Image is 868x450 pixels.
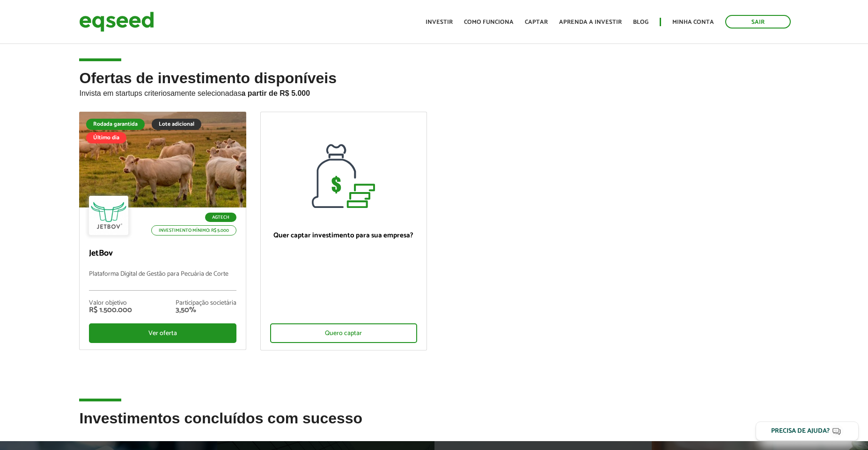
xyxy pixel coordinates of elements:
p: Plataforma Digital de Gestão para Pecuária de Corte [89,271,236,291]
p: Agtech [205,213,236,222]
a: Minha conta [672,19,714,25]
img: EqSeed [79,9,154,34]
a: Rodada garantida Lote adicional Último dia Agtech Investimento mínimo: R$ 5.000 JetBov Plataforma... [79,112,246,350]
p: Invista em startups criteriosamente selecionadas [79,86,788,98]
div: 3,50% [176,307,236,314]
p: JetBov [89,249,236,259]
a: Captar [525,19,548,25]
div: Lote adicional [152,119,201,130]
div: Participação societária [176,300,236,307]
a: Investir [426,19,453,25]
strong: a partir de R$ 5.000 [241,89,310,97]
div: Último dia [86,132,126,143]
a: Como funciona [464,19,514,25]
p: Quer captar investimento para sua empresa? [270,231,417,240]
a: Aprenda a investir [559,19,622,25]
h2: Investimentos concluídos com sucesso [79,410,788,441]
div: Valor objetivo [89,300,132,307]
div: R$ 1.500.000 [89,307,132,314]
a: Blog [633,19,648,25]
div: Quero captar [270,323,417,343]
div: Rodada garantida [86,119,145,130]
h2: Ofertas de investimento disponíveis [79,70,788,112]
div: Ver oferta [89,323,236,343]
a: Sair [725,15,791,29]
p: Investimento mínimo: R$ 5.000 [151,225,236,236]
a: Quer captar investimento para sua empresa? Quero captar [260,112,427,350]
